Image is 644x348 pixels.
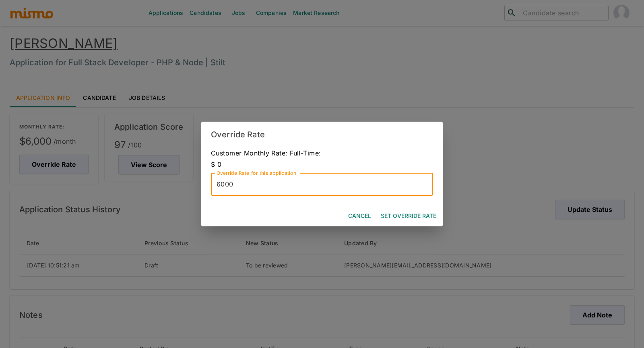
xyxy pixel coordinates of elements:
div: Customer Monthly Rate: Full-Time: [211,147,433,170]
label: Override Rate for this application [217,170,296,176]
button: Set Override Rate [378,209,440,224]
div: $ 0 [211,159,433,170]
h2: Override Rate [201,122,443,147]
button: Cancel [345,209,374,224]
